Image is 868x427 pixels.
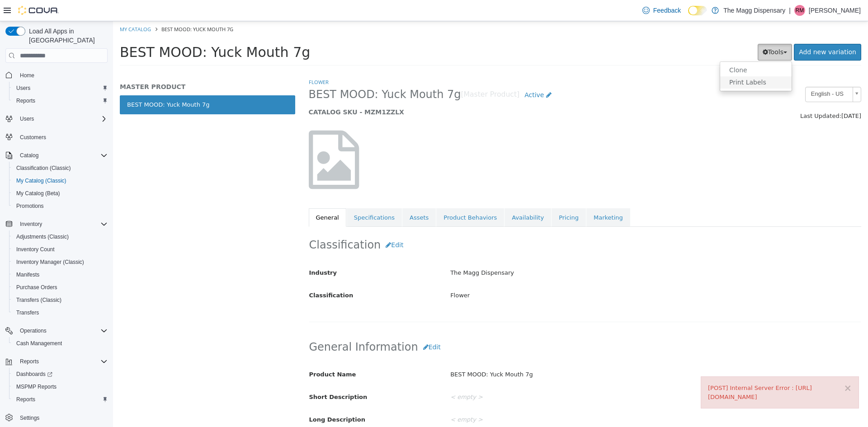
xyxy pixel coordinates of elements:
a: Users [13,83,34,94]
span: Cash Management [16,340,62,347]
button: Transfers (Classic) [9,294,111,306]
input: Dark Mode [688,6,707,15]
span: Dashboards [16,371,52,378]
a: Feedback [639,1,684,19]
button: Inventory [2,218,111,230]
span: Reports [20,358,39,365]
div: < empty > [330,368,755,384]
span: Inventory Count [13,244,108,255]
p: [PERSON_NAME] [809,5,861,16]
span: Inventory Manager (Classic) [13,257,108,267]
span: Reports [16,356,108,367]
button: Settings [2,411,111,424]
span: Industry [196,248,224,255]
a: Transfers (Classic) [13,295,65,305]
button: Purchase Orders [9,281,111,294]
span: Home [16,69,108,80]
button: Users [2,113,111,125]
button: Inventory Count [9,243,111,256]
span: Customers [20,134,46,141]
span: RM [796,5,804,16]
a: Specifications [234,187,289,206]
button: Inventory Manager (Classic) [9,256,111,268]
button: Adjustments (Classic) [9,230,111,243]
button: Reports [9,94,111,107]
span: Promotions [13,201,108,211]
a: Product Behaviors [323,187,391,206]
span: Product Name [196,350,243,357]
span: Purchase Orders [13,282,108,293]
span: Reports [16,396,35,403]
a: Adjustments (Classic) [13,231,72,242]
span: BEST MOOD: Yuck Mouth 7g [7,23,197,39]
div: Rebecca Mays [794,5,805,16]
button: Transfers [9,306,111,319]
div: Flower [330,267,755,282]
button: Promotions [9,200,111,212]
a: Active [406,66,443,82]
button: Users [9,82,111,94]
span: Active [411,70,431,77]
span: Inventory Manager (Classic) [16,258,84,266]
a: Reports [13,394,39,405]
span: Settings [16,412,108,423]
span: Inventory [16,219,108,230]
a: Dashboards [9,368,111,380]
a: Availability [392,187,438,206]
span: Manifests [16,271,39,278]
button: Users [16,113,38,124]
button: Catalog [2,149,111,162]
span: English - US [693,66,736,80]
div: < empty > [330,391,755,407]
span: Settings [20,414,39,422]
a: Pricing [439,187,473,206]
button: Inventory [16,219,46,230]
a: Purchase Orders [13,282,61,293]
h2: Classification [196,216,748,232]
span: Last Updated: [687,91,728,98]
span: Dark Mode [688,15,689,16]
a: Customers [16,132,50,143]
span: Load All Apps in [GEOGRAPHIC_DATA] [25,27,108,45]
h2: General Information [196,318,748,334]
span: Promotions [16,202,44,210]
button: Classification (Classic) [9,162,111,174]
span: Adjustments (Classic) [13,231,108,242]
a: Manifests [13,269,43,280]
button: Operations [16,325,50,336]
span: Classification (Classic) [16,164,71,172]
span: Operations [20,327,47,334]
a: Dashboards [13,369,56,380]
a: BEST MOOD: Yuck Mouth 7g [7,74,182,93]
span: Customers [16,131,108,143]
h5: CATALOG SKU - MZM1ZZLX [196,87,607,95]
span: Reports [13,95,108,106]
button: Catalog [16,150,42,161]
button: My Catalog (Beta) [9,187,111,200]
span: Home [20,72,34,79]
span: Inventory Count [16,246,55,253]
span: Classification (Classic) [13,163,108,174]
span: Classification [196,271,241,277]
a: Add new variation [681,23,748,39]
button: Operations [2,324,111,337]
a: Inventory Manager (Classic) [13,257,88,267]
a: My Catalog [7,5,38,11]
a: Inventory Count [13,244,58,255]
button: Reports [9,393,111,406]
p: | [789,5,791,16]
button: × [731,362,739,372]
a: Assets [289,187,323,206]
span: MSPMP Reports [13,381,108,392]
small: [Master Product] [348,70,407,77]
button: Cash Management [9,337,111,350]
span: Reports [16,97,35,104]
a: My Catalog (Beta) [13,188,64,199]
span: My Catalog (Classic) [16,177,66,184]
span: Long Description [196,395,252,402]
a: Home [16,70,38,81]
span: Reports [13,394,108,405]
button: Tools [645,23,679,39]
span: Transfers (Classic) [16,296,61,304]
span: Users [16,84,30,92]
